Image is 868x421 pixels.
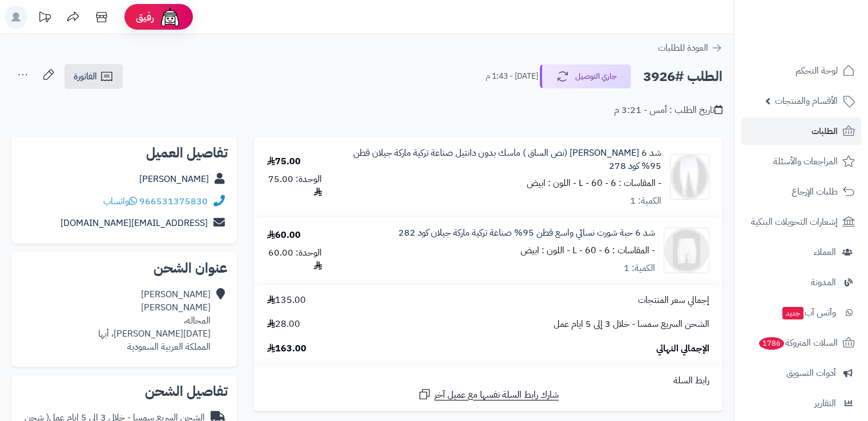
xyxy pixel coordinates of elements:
span: الإجمالي النهائي [656,342,709,355]
small: - اللون : ابيض [520,244,570,257]
span: رفيق [136,10,154,24]
div: الكمية: 1 [624,262,655,275]
a: المراجعات والأسئلة [741,148,861,175]
button: جاري التوصيل [540,64,631,88]
img: logo-2.png [790,32,857,56]
span: جديد [782,307,804,319]
a: السلات المتروكة1786 [741,329,861,357]
a: [EMAIL_ADDRESS][DOMAIN_NAME] [60,216,208,230]
span: شارك رابط السلة نفسها مع عميل آخر [434,388,559,402]
a: العودة للطلبات [658,41,722,55]
a: تحديثات المنصة [30,6,59,31]
span: أدوات التسويق [786,365,836,381]
div: الوحدة: 60.00 [267,246,322,273]
a: التقارير [741,390,861,417]
span: الشحن السريع سمسا - خلال 3 إلى 5 ايام عمل [554,318,709,331]
h2: الطلب #3926 [643,65,722,88]
span: السلات المتروكة [758,335,838,351]
div: رابط السلة [259,374,718,387]
span: 135.00 [267,294,306,307]
span: وآتس آب [781,305,836,321]
a: شد 6 حبة شورت نسائي واسع قطن 95% صناعة تركية ماركة جيلان كود 282 [398,226,655,240]
span: الأقسام والمنتجات [775,93,838,109]
span: المدونة [811,274,836,290]
small: - اللون : ابيض [527,176,576,190]
a: شارك رابط السلة نفسها مع عميل آخر [418,387,559,402]
div: الوحدة: 75.00 [267,173,322,199]
a: واتساب [103,195,137,208]
span: المراجعات والأسئلة [773,153,838,169]
a: أدوات التسويق [741,359,861,387]
div: 75.00 [267,155,301,168]
div: 60.00 [267,229,301,242]
a: وآتس آبجديد [741,299,861,326]
a: 966531375830 [139,195,208,208]
small: - المقاسات : L - 60 - 6 [572,244,655,257]
div: الكمية: 1 [630,195,661,208]
small: [DATE] - 1:43 م [486,71,538,82]
img: ai-face.png [159,6,181,29]
img: 1755187596-282-1-90x90.png [664,228,709,273]
span: الفاتورة [74,70,97,83]
span: الطلبات [812,123,838,139]
a: الطلبات [741,118,861,145]
a: المدونة [741,269,861,296]
a: [PERSON_NAME] [139,172,209,186]
span: إشعارات التحويلات البنكية [751,214,838,230]
span: العملاء [814,244,836,260]
span: 28.00 [267,318,300,331]
h2: تفاصيل العميل [21,146,228,160]
span: لوحة التحكم [796,63,838,79]
a: طلبات الإرجاع [741,178,861,205]
a: لوحة التحكم [741,57,861,84]
h2: تفاصيل الشحن [21,384,228,398]
a: العملاء [741,238,861,266]
span: طلبات الإرجاع [792,184,838,200]
span: إجمالي سعر المنتجات [638,294,709,307]
span: التقارير [814,395,836,411]
img: 1755187282-278-1-90x90.png [671,154,709,200]
div: تاريخ الطلب : أمس - 3:21 م [614,104,722,117]
a: الفاتورة [64,64,123,89]
a: إشعارات التحويلات البنكية [741,208,861,236]
h2: عنوان الشحن [21,261,228,275]
span: 163.00 [267,342,306,355]
a: شد 6 [PERSON_NAME] (نص الساق ) ماسك بدون دانتيل صناعة تركية ماركة جيلان قطن 95% كود 278 [348,147,661,173]
span: 1786 [759,337,784,350]
div: [PERSON_NAME] [PERSON_NAME] المحاله، [DATE][PERSON_NAME]، أبها المملكة العربية السعودية [98,288,211,353]
span: العودة للطلبات [658,41,708,55]
small: - المقاسات : L - 60 - 6 [579,176,661,190]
